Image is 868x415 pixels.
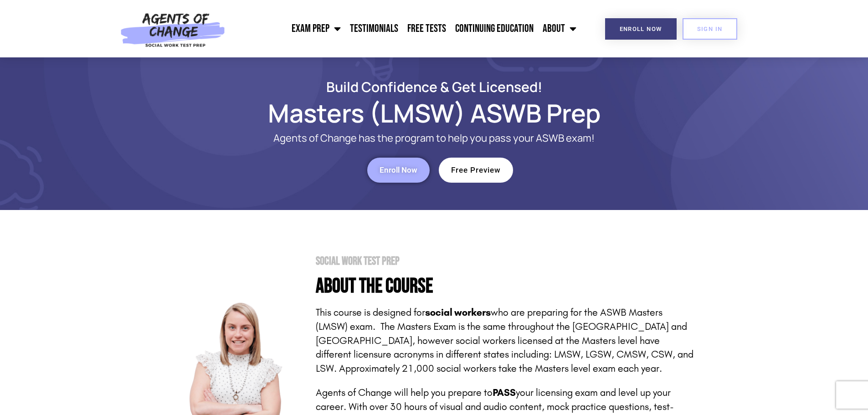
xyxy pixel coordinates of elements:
nav: Menu [230,17,581,40]
a: SIGN IN [683,18,737,40]
a: Exam Prep [287,17,345,40]
span: Free Preview [451,166,501,174]
h1: Masters (LMSW) ASWB Prep [175,102,694,123]
h2: Build Confidence & Get Licensed! [175,80,694,93]
h2: Social Work Test Prep [316,256,694,267]
a: Enroll Now [605,18,677,40]
a: Free Tests [403,17,451,40]
a: Free Preview [439,158,513,183]
a: Continuing Education [451,17,538,40]
h4: About the Course [316,276,694,297]
a: Enroll Now [367,158,430,183]
span: SIGN IN [697,26,723,32]
span: Enroll Now [380,166,417,174]
strong: social workers [425,307,491,318]
strong: PASS [493,387,516,399]
a: Testimonials [345,17,403,40]
span: Enroll Now [620,26,662,32]
a: About [538,17,581,40]
p: Agents of Change has the program to help you pass your ASWB exam! [211,133,657,144]
p: This course is designed for who are preparing for the ASWB Masters (LMSW) exam. The Masters Exam ... [316,306,694,376]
